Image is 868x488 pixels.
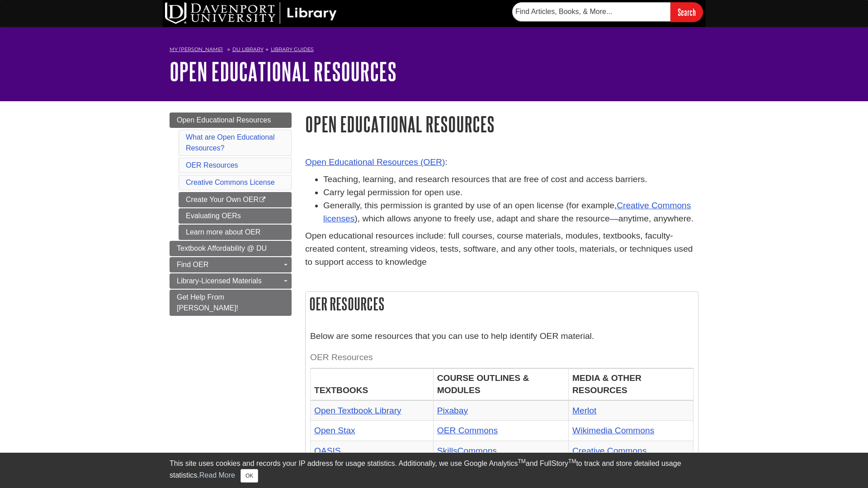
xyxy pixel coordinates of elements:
[572,446,646,455] a: Creative Commons
[179,192,292,207] a: Create Your Own OER
[512,2,703,22] form: Searches DU Library's articles, books, and more
[433,368,568,401] th: COURSE OUTLINES & MODULES
[271,46,314,52] a: Library Guides
[241,469,258,483] button: Close
[568,458,576,465] sup: TM
[170,113,292,128] a: Open Educational Resources
[311,368,434,401] th: TEXTBOOKS
[310,330,693,343] p: Below are some resources that you can use to help identify OER material.
[569,368,693,401] th: MEDIA & OTHER RESOURCES
[314,446,341,455] a: OASIS
[170,57,396,85] a: Open Educational Resources
[314,426,355,435] a: Open Stax
[323,199,698,225] li: Generally, this permission is granted by use of an open license (for example, ), which allows any...
[177,261,208,268] span: Find OER
[170,273,292,289] a: Library-Licensed Materials
[305,113,698,136] h1: Open Educational Resources
[323,201,691,223] a: Creative Commons licenses
[186,178,275,186] a: Creative Commons License
[186,133,275,152] a: What are Open Educational Resources?
[170,46,223,53] a: My [PERSON_NAME]
[437,446,497,455] a: SkillsCommons
[323,173,698,186] li: Teaching, learning, and research resources that are free of cost and access barriers.
[165,2,337,24] img: DU Library
[177,244,267,252] span: Textbook Affordability @ DU
[305,157,445,167] a: Open Educational Resources (OER)
[518,458,525,465] sup: TM
[310,347,693,368] caption: OER Resources
[177,116,271,124] span: Open Educational Resources
[170,290,292,316] a: Get Help From [PERSON_NAME]!
[199,471,235,479] a: Read More
[170,43,698,58] nav: breadcrumb
[305,230,698,268] p: Open educational resources include: full courses, course materials, modules, textbooks, faculty-c...
[170,241,292,256] a: Textbook Affordability @ DU
[170,458,698,483] div: This site uses cookies and records your IP address for usage statistics. Additionally, we use Goo...
[170,257,292,272] a: Find OER
[670,2,703,22] input: Search
[323,186,698,199] li: Carry legal permission for open use.
[305,156,698,169] p: :
[314,406,401,415] a: Open Textbook Library
[306,292,698,316] h2: OER Resources
[177,293,238,312] span: Get Help From [PERSON_NAME]!
[512,2,670,21] input: Find Articles, Books, & More...
[259,197,266,203] i: This link opens in a new window
[179,225,292,240] a: Learn more about OER
[170,113,292,316] div: Guide Page Menu
[572,406,596,415] a: Merlot
[437,426,498,435] a: OER Commons
[437,406,468,415] a: Pixabay
[186,161,238,169] a: OER Resources
[177,277,262,285] span: Library-Licensed Materials
[179,208,292,224] a: Evaluating OERs
[232,46,264,52] a: DU Library
[572,426,654,435] a: Wikimedia Commons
